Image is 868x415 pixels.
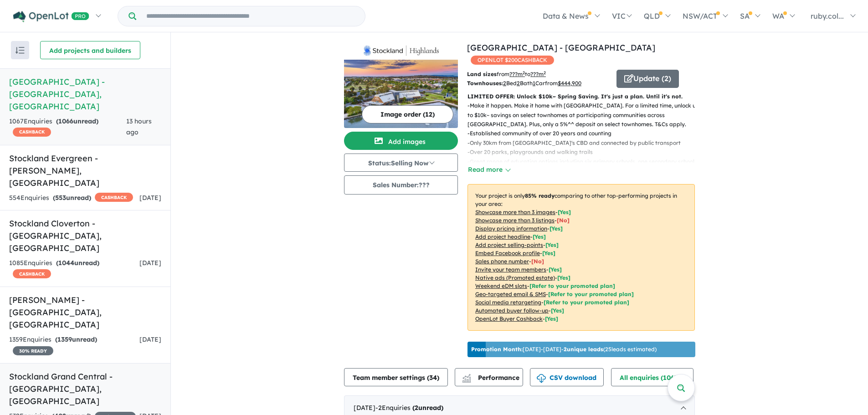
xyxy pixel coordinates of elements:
[467,101,702,129] p: - Make it happen. Make it home with [GEOGRAPHIC_DATA]. For a limited time, unlock up to $10k~ sav...
[9,152,161,189] h5: Stockland Evergreen - [PERSON_NAME] , [GEOGRAPHIC_DATA]
[475,299,541,306] u: Social media retargeting
[475,217,555,224] u: Showcase more than 3 listings
[557,217,570,224] span: [ No ]
[523,70,525,75] sup: 2
[545,315,558,322] span: [Yes]
[58,117,73,125] span: 1066
[529,282,615,289] span: [Refer to your promoted plan]
[9,76,161,113] h5: [GEOGRAPHIC_DATA] - [GEOGRAPHIC_DATA] , [GEOGRAPHIC_DATA]
[13,269,51,278] span: CASHBACK
[467,71,497,77] b: Land sizes
[375,404,443,412] span: - 2 Enquir ies
[475,282,527,289] u: Weekend eDM slots
[467,79,610,88] p: Bed Bath Car from
[517,80,520,87] u: 2
[475,291,546,297] u: Geo-targeted email & SMS
[475,225,547,232] u: Display pricing information
[15,47,25,54] img: sort.svg
[548,291,634,297] span: [Refer to your promoted plan]
[415,404,418,412] span: 2
[56,259,99,267] strong: ( unread)
[537,374,546,383] img: download icon
[558,209,571,215] span: [ Yes ]
[475,274,555,281] u: Native ads (Promoted estate)
[362,105,453,123] button: Image order (12)
[344,41,458,128] a: Stockland Highlands - Mickleham LogoStockland Highlands - Mickleham
[139,194,161,202] span: [DATE]
[544,299,629,306] span: [Refer to your promoted plan]
[467,80,503,87] b: Townhouses:
[533,233,546,240] span: [ Yes ]
[542,250,555,256] span: [ Yes ]
[533,80,535,87] u: 1
[412,404,443,412] strong: ( unread)
[475,250,540,256] u: Embed Facebook profile
[467,138,702,148] p: - Only 30km from [GEOGRAPHIC_DATA]'s CBD and connected by public transport
[551,307,564,314] span: [Yes]
[545,241,559,248] span: [ Yes ]
[467,129,702,138] p: - Established community of over 20 years and counting
[9,116,126,138] div: 1067 Enquir ies
[509,71,525,77] u: ??? m
[471,56,554,65] span: OPENLOT $ 200 CASHBACK
[9,370,161,407] h5: Stockland Grand Central - [GEOGRAPHIC_DATA] , [GEOGRAPHIC_DATA]
[139,259,161,267] span: [DATE]
[531,258,544,265] span: [ No ]
[126,117,152,136] span: 13 hours ago
[471,346,523,353] b: Promotion Month:
[40,41,140,59] button: Add projects and builders
[53,194,91,202] strong: ( unread)
[475,307,549,314] u: Automated buyer follow-up
[57,335,72,343] span: 1359
[616,70,679,88] button: Update (2)
[530,71,546,77] u: ???m
[56,117,98,125] strong: ( unread)
[13,346,53,355] span: 30 % READY
[9,294,161,331] h5: [PERSON_NAME] - [GEOGRAPHIC_DATA] , [GEOGRAPHIC_DATA]
[611,368,693,386] button: All enquiries (1067)
[564,346,603,353] b: 2 unique leads
[138,6,363,26] input: Try estate name, suburb, builder or developer
[344,132,458,150] button: Add images
[530,368,604,386] button: CSV download
[475,209,555,215] u: Showcase more than 3 images
[467,184,695,331] p: Your project is only comparing to other top-performing projects in your area: - - - - - - - - - -...
[462,377,471,383] img: bar-chart.svg
[139,335,161,343] span: [DATE]
[467,164,510,175] button: Read more
[95,193,133,202] span: CASHBACK
[467,92,695,101] p: LIMITED OFFER: Unlock $10k~ Spring Saving. It's just a plan. Until it's not.
[525,71,546,77] span: to
[557,274,570,281] span: [Yes]
[344,60,458,128] img: Stockland Highlands - Mickleham
[558,80,581,87] u: $ 444,900
[467,148,702,157] p: - Over 20 parks, playgrounds and walking trails
[463,374,519,382] span: Performance
[475,241,543,248] u: Add project selling-points
[549,266,562,273] span: [ Yes ]
[13,11,89,22] img: Openlot PRO Logo White
[58,259,74,267] span: 1044
[550,225,563,232] span: [ Yes ]
[55,194,66,202] span: 553
[344,175,458,195] button: Sales Number:???
[475,266,546,273] u: Invite your team members
[13,128,51,137] span: CASHBACK
[455,368,523,386] button: Performance
[467,70,610,79] p: from
[429,374,437,382] span: 34
[9,258,139,280] div: 1085 Enquir ies
[475,315,543,322] u: OpenLot Buyer Cashback
[55,335,97,343] strong: ( unread)
[471,345,657,354] p: [DATE] - [DATE] - ( 25 leads estimated)
[475,233,530,240] u: Add project headline
[9,193,133,204] div: 554 Enquir ies
[462,374,471,379] img: line-chart.svg
[544,70,546,75] sup: 2
[467,157,702,176] p: - Great range of education options including six primary schools, one secondary school and three ...
[344,368,448,386] button: Team member settings (34)
[811,11,844,20] span: ruby.col...
[475,258,529,265] u: Sales phone number
[503,80,506,87] u: 2
[9,334,139,356] div: 1359 Enquir ies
